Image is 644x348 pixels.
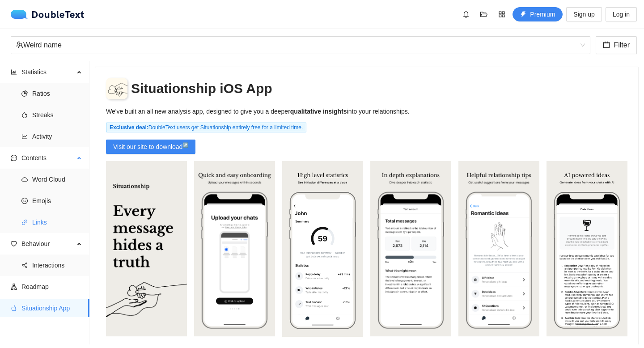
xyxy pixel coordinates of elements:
div: DoubleText [11,10,85,19]
div: We've built an all new analysis app, designed to give you a deeper into your relationships. [106,106,410,116]
span: Roadmap [21,278,82,296]
span: fire [21,112,28,118]
span: Behaviour [21,235,74,253]
button: bell [459,7,473,21]
span: smile [21,198,28,204]
span: Situationship App [21,299,82,317]
span: apartment [11,284,17,290]
span: Weird name [16,37,585,54]
span: message [11,155,17,161]
span: Links [32,213,82,231]
span: cloud [21,176,28,182]
span: Interactions [32,256,82,274]
span: heart [11,241,17,247]
button: Sign up [566,7,602,21]
img: logo [11,10,31,19]
button: Visit our site to download↗ [106,140,195,154]
span: Visit our site to download [113,142,182,152]
div: Weird name [16,37,577,54]
span: share-alt [21,262,28,268]
span: pie-chart [21,90,28,97]
b: Exclusive deal: [110,124,148,131]
img: logo [106,78,127,99]
button: thunderboltPremium [513,7,563,21]
span: Filter [614,39,630,51]
button: calendarFilter [596,36,637,54]
span: bell [459,11,473,18]
span: DoubleText users get Situationship entirely free for a limited time. [106,123,306,132]
span: Statistics [21,63,74,81]
span: folder-open [477,11,491,18]
sup: ↗ [182,142,188,148]
button: Log in [606,7,637,21]
span: Emojis [32,192,82,210]
span: line-chart [21,133,28,140]
h2: Situationship iOS App [131,81,272,96]
span: team [16,41,23,48]
span: Activity [32,127,82,145]
span: bar-chart [11,69,17,75]
a: logoDoubleText [11,10,85,19]
span: appstore [495,11,508,18]
span: Ratios [32,85,82,102]
button: folder-open [477,7,491,21]
span: link [21,219,28,225]
span: Word Cloud [32,170,82,188]
span: apple [11,305,17,311]
span: Premium [530,9,555,19]
span: Sign up [573,9,594,19]
span: Contents [21,149,74,167]
span: thunderbolt [520,11,526,18]
b: qualitative insights [290,108,347,115]
span: calendar [603,41,610,50]
span: Streaks [32,106,82,124]
span: Log in [613,9,630,19]
button: appstore [495,7,509,21]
